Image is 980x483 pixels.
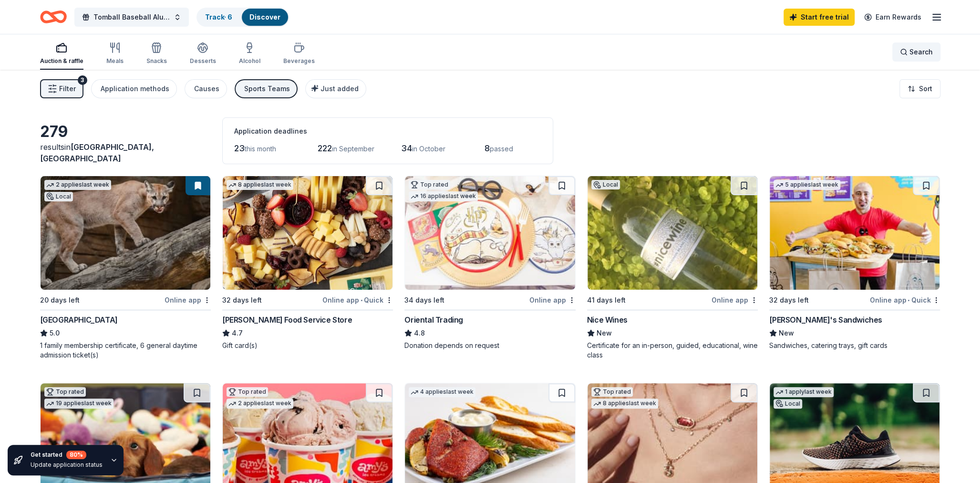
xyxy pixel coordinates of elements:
[40,142,154,163] span: in
[587,294,626,306] div: 41 days left
[44,180,111,190] div: 2 applies last week
[239,57,260,65] div: Alcohol
[44,399,113,409] div: 19 applies last week
[190,38,216,70] button: Desserts
[40,176,211,360] a: Image for Houston Zoo2 applieslast weekLocal20 days leftOnline app[GEOGRAPHIC_DATA]5.01 family me...
[588,176,757,290] img: Image for Nice Wines
[409,180,450,189] div: Top rated
[239,38,260,70] button: Alcohol
[40,142,154,163] span: [GEOGRAPHIC_DATA], [GEOGRAPHIC_DATA]
[232,327,243,339] span: 4.7
[196,8,289,27] button: Track· 6Discover
[712,294,758,306] div: Online app
[185,79,227,98] button: Causes
[784,9,855,26] a: Start free trial
[283,57,315,65] div: Beverages
[587,314,628,325] div: Nice Wines
[404,176,575,350] a: Image for Oriental TradingTop rated16 applieslast week34 days leftOnline appOriental Trading4.8Do...
[401,143,412,153] span: 34
[190,57,216,65] div: Desserts
[770,176,939,290] img: Image for Ike's Sandwiches
[222,314,352,325] div: [PERSON_NAME] Food Service Store
[227,399,293,409] div: 2 applies last week
[529,294,576,306] div: Online app
[194,83,219,94] div: Causes
[779,327,794,339] span: New
[40,314,118,325] div: [GEOGRAPHIC_DATA]
[245,145,276,153] span: this month
[222,294,262,306] div: 32 days left
[283,38,315,70] button: Beverages
[222,176,393,350] a: Image for Gordon Food Service Store8 applieslast week32 days leftOnline app•Quick[PERSON_NAME] Fo...
[235,79,298,98] button: Sports Teams
[320,84,359,93] span: Just added
[244,83,290,94] div: Sports Teams
[101,83,169,94] div: Application methods
[404,314,463,325] div: Oriental Trading
[305,79,366,98] button: Just added
[31,461,103,469] div: Update application status
[485,143,490,153] span: 8
[909,46,933,58] span: Search
[591,180,620,189] div: Local
[919,83,932,94] span: Sort
[40,6,67,28] a: Home
[227,180,293,190] div: 8 applies last week
[869,294,940,306] div: Online app Quick
[44,192,73,201] div: Local
[597,327,612,339] span: New
[66,451,86,459] div: 80 %
[908,296,910,304] span: •
[223,176,392,290] img: Image for Gordon Food Service Store
[31,451,103,459] div: Get started
[40,57,83,65] div: Auction & raffle
[858,9,927,26] a: Earn Rewards
[405,176,575,290] img: Image for Oriental Trading
[769,176,940,350] a: Image for Ike's Sandwiches5 applieslast week32 days leftOnline app•Quick[PERSON_NAME]'s Sandwiche...
[146,57,167,65] div: Snacks
[769,341,940,350] div: Sandwiches, catering trays, gift cards
[93,11,170,23] span: Tomball Baseball Alumni Association 26th Annual Golf Tournament
[40,122,211,141] div: 279
[899,79,940,98] button: Sort
[318,143,332,153] span: 222
[404,294,444,306] div: 34 days left
[40,79,83,98] button: Filter3
[490,145,513,153] span: passed
[774,399,802,409] div: Local
[409,191,478,201] div: 16 applies last week
[769,294,809,306] div: 32 days left
[165,294,211,306] div: Online app
[774,180,840,190] div: 5 applies last week
[587,176,758,360] a: Image for Nice WinesLocal41 days leftOnline appNice WinesNewCertificate for an in-person, guided,...
[59,83,76,94] span: Filter
[361,296,362,304] span: •
[222,341,393,350] div: Gift card(s)
[205,13,232,21] a: Track· 6
[40,294,80,306] div: 20 days left
[40,38,83,70] button: Auction & raffle
[322,294,393,306] div: Online app Quick
[591,399,658,409] div: 8 applies last week
[412,145,445,153] span: in October
[774,387,834,397] div: 1 apply last week
[892,42,940,62] button: Search
[249,13,280,21] a: Discover
[227,387,268,397] div: Top rated
[404,341,575,350] div: Donation depends on request
[50,327,60,339] span: 5.0
[40,341,211,360] div: 1 family membership certificate, 6 general daytime admission ticket(s)
[332,145,374,153] span: in September
[409,387,475,397] div: 4 applies last week
[234,143,245,153] span: 23
[44,387,86,397] div: Top rated
[74,8,189,27] button: Tomball Baseball Alumni Association 26th Annual Golf Tournament
[414,327,425,339] span: 4.8
[40,141,211,164] div: results
[41,176,210,290] img: Image for Houston Zoo
[146,38,167,70] button: Snacks
[91,79,177,98] button: Application methods
[78,75,87,85] div: 3
[591,387,633,397] div: Top rated
[106,57,124,65] div: Meals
